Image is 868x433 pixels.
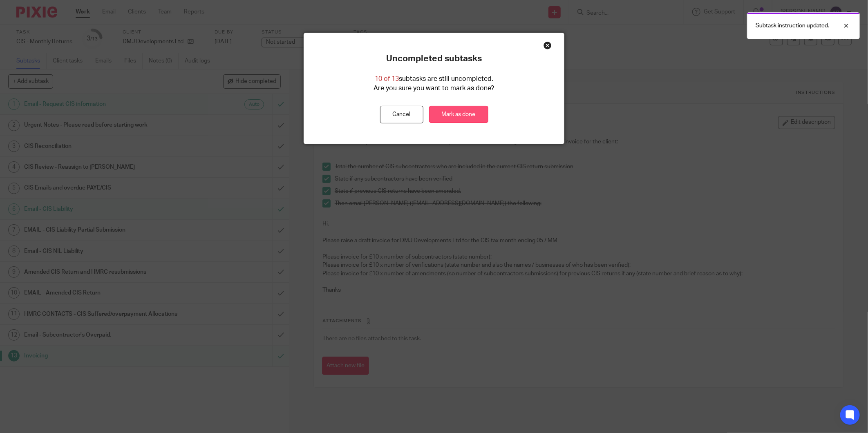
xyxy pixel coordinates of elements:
a: Mark as done [429,106,488,123]
p: subtasks are still uncompleted. [375,74,493,84]
p: Subtask instruction updated. [756,22,829,30]
p: Are you sure you want to mark as done? [374,84,494,93]
div: Close this dialog window [544,41,552,49]
span: 10 of 13 [375,76,399,82]
p: Uncompleted subtasks [386,54,482,64]
button: Cancel [380,106,423,123]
